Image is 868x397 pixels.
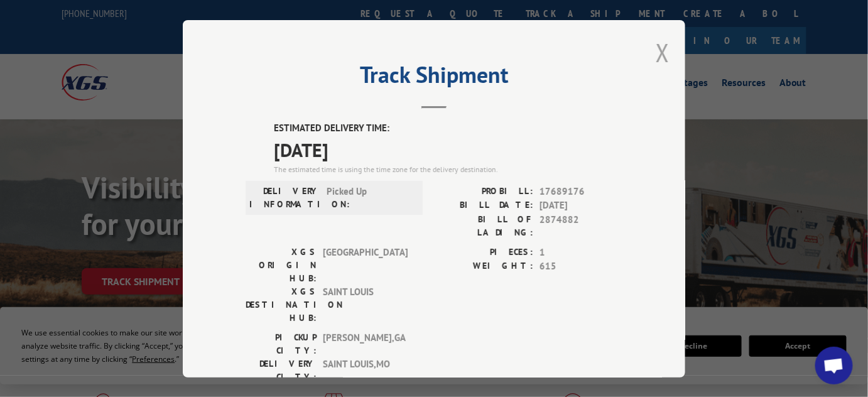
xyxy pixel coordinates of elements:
[323,357,408,383] span: SAINT LOUIS , MO
[540,212,622,239] span: 2874882
[274,121,622,136] label: ESTIMATED DELIVERY TIME:
[540,259,622,274] span: 615
[323,330,408,357] span: [PERSON_NAME] , GA
[815,347,853,384] div: Open chat
[249,184,320,210] label: DELIVERY INFORMATION:
[246,285,317,324] label: XGS DESTINATION HUB:
[434,212,533,239] label: BILL OF LADING:
[323,245,408,285] span: [GEOGRAPHIC_DATA]
[246,330,317,357] label: PICKUP CITY:
[434,184,533,198] label: PROBILL:
[540,184,622,198] span: 17689176
[327,184,411,210] span: Picked Up
[434,245,533,259] label: PIECES:
[246,357,317,383] label: DELIVERY CITY:
[434,198,533,213] label: BILL DATE:
[274,135,622,163] span: [DATE]
[656,36,670,69] button: Close modal
[540,245,622,259] span: 1
[246,245,317,285] label: XGS ORIGIN HUB:
[434,259,533,274] label: WEIGHT:
[274,163,622,175] div: The estimated time is using the time zone for the delivery destination.
[323,285,408,324] span: SAINT LOUIS
[540,198,622,213] span: [DATE]
[246,66,622,90] h2: Track Shipment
